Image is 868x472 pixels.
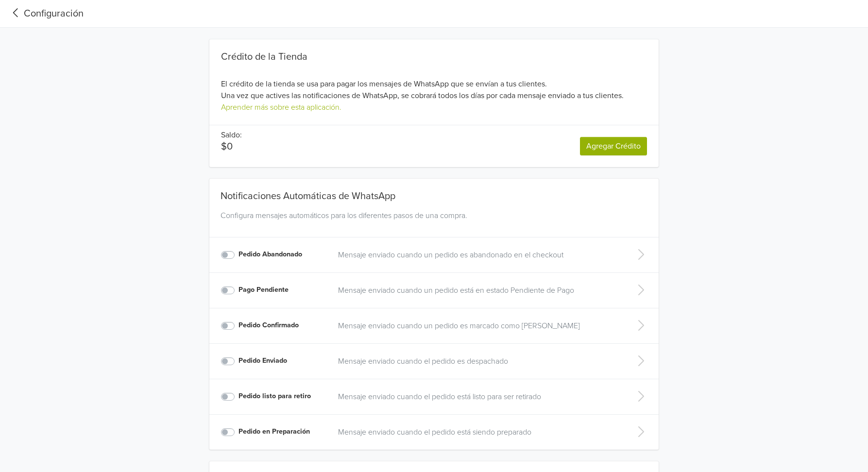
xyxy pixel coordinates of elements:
label: Pedido Confirmado [238,320,299,331]
a: Mensaje enviado cuando el pedido está siendo preparado [338,426,617,438]
a: Agregar Crédito [580,137,647,155]
label: Pedido listo para retiro [238,391,311,402]
p: $0 [221,141,242,152]
label: Pago Pendiente [238,285,289,295]
label: Pedido en Preparación [238,426,310,437]
label: Pedido Enviado [238,355,287,366]
label: Pedido Abandonado [238,249,302,260]
a: Aprender más sobre esta aplicación. [221,102,341,112]
a: Mensaje enviado cuando un pedido está en estado Pendiente de Pago [338,285,617,296]
div: El crédito de la tienda se usa para pagar los mensajes de WhatsApp que se envían a tus clientes. ... [209,51,659,113]
a: Mensaje enviado cuando el pedido es despachado [338,355,617,367]
a: Mensaje enviado cuando un pedido es marcado como [PERSON_NAME] [338,320,617,332]
a: Mensaje enviado cuando un pedido es abandonado en el checkout [338,249,617,261]
p: Saldo: [221,129,242,141]
a: Mensaje enviado cuando el pedido está listo para ser retirado [338,391,617,403]
div: Notificaciones Automáticas de WhatsApp [217,179,651,206]
div: Crédito de la Tienda [221,51,647,63]
a: Configuración [8,6,84,21]
div: Configura mensajes automáticos para los diferentes pasos de una compra. [217,210,651,233]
